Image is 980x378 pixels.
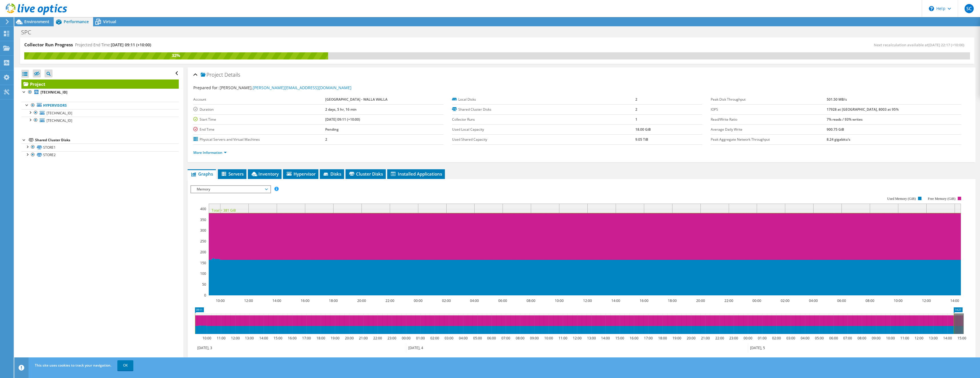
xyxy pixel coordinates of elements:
text: 20:00 [686,336,695,341]
text: 22:00 [373,336,382,341]
label: End Time [193,127,325,132]
label: Average Daily Write [711,127,826,132]
b: Pending [325,127,339,132]
span: Virtual [103,19,116,24]
text: 16:00 [629,336,638,341]
div: 32% [24,52,328,59]
text: 20:00 [345,336,354,341]
b: 501.50 MB/s [827,97,847,102]
text: 20:00 [696,298,705,303]
text: 09:00 [871,336,880,341]
text: 02:00 [430,336,439,341]
text: 07:00 [501,336,510,341]
a: STORE2 [21,151,179,159]
text: 14:00 [950,298,959,303]
text: 16:00 [300,298,309,303]
text: 12:00 [583,298,592,303]
text: 04:00 [470,298,479,303]
b: 8.24 gigabits/s [827,137,850,142]
text: 12:00 [914,336,923,341]
label: Used Shared Capacity [452,137,635,142]
text: 11:00 [216,336,225,341]
text: 05:00 [473,336,482,341]
svg: \n [929,6,934,11]
text: 12:00 [922,298,931,303]
text: 09:00 [530,336,539,341]
text: 18:00 [668,298,676,303]
text: 350 [200,217,206,222]
span: [TECHNICAL_ID] [47,118,72,123]
label: Collector Runs [452,117,635,122]
text: 19:00 [330,336,339,341]
b: 7% reads / 93% writes [827,117,863,122]
span: SC [965,4,974,13]
text: 06:00 [487,336,496,341]
span: [PERSON_NAME], [220,85,352,90]
b: 2 [635,107,637,112]
a: [PERSON_NAME][EMAIL_ADDRESS][DOMAIN_NAME] [253,85,352,90]
a: [TECHNICAL_ID] [21,89,179,96]
label: Physical Servers and Virtual Machines [193,137,325,142]
text: 01:00 [758,336,766,341]
a: Hypervisors [21,102,179,109]
text: 22:00 [715,336,724,341]
text: 08:00 [857,336,866,341]
text: 04:00 [809,298,818,303]
label: Peak Disk Throughput [711,97,826,102]
label: Peak Aggregate Network Throughput [711,137,826,142]
text: 14:00 [611,298,620,303]
b: 2 [325,137,327,142]
text: 10:00 [216,298,224,303]
text: 12:00 [573,336,581,341]
text: 06:00 [498,298,507,303]
span: Installed Applications [390,171,442,177]
span: This site uses cookies to track your navigation. [35,363,111,368]
text: 19:00 [672,336,681,341]
span: Hypervisor [286,171,316,177]
text: 15:00 [957,336,966,341]
text: 05:00 [815,336,824,341]
text: 06:00 [837,298,846,303]
text: 300 [200,228,206,233]
text: 400 [200,206,206,211]
text: 14:00 [259,336,268,341]
text: 12:00 [231,336,240,341]
span: [TECHNICAL_ID] [47,111,72,116]
span: Memory [194,186,267,193]
label: Shared Cluster Disks [452,107,635,112]
label: Used Local Capacity [452,127,635,132]
text: 22:00 [385,298,394,303]
text: 100 [200,271,206,276]
text: 01:00 [416,336,425,341]
text: 21:00 [701,336,710,341]
text: 21:00 [359,336,367,341]
text: 14:00 [272,298,281,303]
b: 18.00 GiB [635,127,651,132]
b: [GEOGRAPHIC_DATA] - WALLA WALLA [325,97,387,102]
text: 02:00 [772,336,781,341]
text: 08:00 [865,298,874,303]
text: 06:00 [829,336,838,341]
text: 14:00 [943,336,952,341]
span: Environment [24,19,49,24]
text: 02:00 [442,298,451,303]
text: 00:00 [413,298,422,303]
b: 1 [635,117,637,122]
b: 2 [635,97,637,102]
text: 13:00 [587,336,596,341]
a: [TECHNICAL_ID] [21,117,179,124]
span: Graphs [190,171,213,177]
text: 07:00 [843,336,852,341]
label: IOPS [711,107,826,112]
a: Project [21,79,179,89]
text: 200 [200,250,206,254]
text: 12:00 [244,298,253,303]
label: Prepared for: [193,85,219,90]
text: 16:00 [639,298,648,303]
span: Project [201,72,223,78]
b: 900.75 GiB [827,127,844,132]
text: 23:00 [387,336,396,341]
h1: SPC [19,29,40,35]
text: 10:00 [555,298,563,303]
text: 04:00 [800,336,809,341]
